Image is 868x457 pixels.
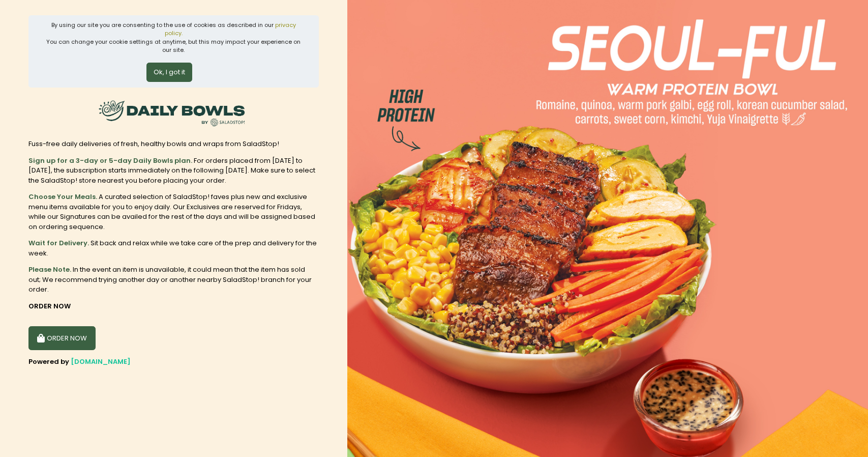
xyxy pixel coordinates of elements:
[28,192,319,232] div: A curated selection of SaladStop! faves plus new and exclusive menu items available for you to en...
[28,326,96,351] button: ORDER NOW
[146,63,192,82] button: Ok, I got it
[96,94,248,132] img: SaladStop!
[28,238,319,258] div: Sit back and relax while we take care of the prep and delivery for the week.
[28,156,319,186] div: For orders placed from [DATE] to [DATE], the subscription starts immediately on the following [DA...
[28,238,89,248] b: Wait for Delivery.
[28,139,319,149] div: Fuss-free daily deliveries of fresh, healthy bowls and wraps from SaladStop!
[28,192,97,202] b: Choose Your Meals.
[28,301,319,311] div: ORDER NOW
[28,156,192,165] b: Sign up for a 3-day or 5-day Daily Bowls plan.
[28,265,319,295] div: In the event an item is unavailable, it could mean that the item has sold out; We recommend tryin...
[46,21,302,54] div: By using our site you are consenting to the use of cookies as described in our You can change you...
[28,265,71,274] b: Please Note.
[28,357,319,367] div: Powered by
[165,21,296,38] a: privacy policy.
[71,357,131,366] a: [DOMAIN_NAME]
